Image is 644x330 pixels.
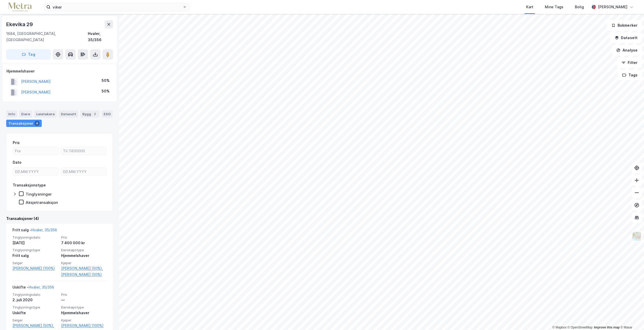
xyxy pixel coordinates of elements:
input: DD.MM.YYYY [61,168,106,176]
div: 4 [34,121,40,126]
div: Tinglysninger [26,192,52,197]
div: Hjemmelshaver [61,310,107,316]
input: DD.MM.YYYY [13,168,58,176]
div: 2. juli 2020 [12,297,58,303]
a: OpenStreetMap [568,326,593,329]
span: Tinglysningsdato [12,292,58,297]
div: [DATE] [12,240,58,246]
img: metra-logo.256734c3b2bbffee19d4.png [8,3,32,12]
span: Selger [12,261,58,265]
a: Improve this map [594,326,620,329]
div: Transaksjonstype [13,182,46,188]
div: Fritt salg - [12,227,57,235]
a: [PERSON_NAME] (100%) [61,322,107,329]
div: Kart [526,4,533,10]
div: Aksjetransaksjon [26,200,58,205]
div: Uskifte - [12,284,54,292]
span: Kjøper [61,261,107,265]
div: Dato [13,159,22,166]
input: Søk på adresse, matrikkel, gårdeiere, leietakere eller personer [51,3,183,11]
input: Fra [13,147,58,155]
div: Datasett [59,110,78,118]
div: 2 [92,111,97,117]
div: Transaksjoner (4) [6,216,113,222]
a: [PERSON_NAME] (50%) [61,271,107,278]
div: [PERSON_NAME] [598,4,627,10]
div: Transaksjoner [6,120,42,127]
div: Leietakere [34,110,57,118]
iframe: Chat Widget [618,305,644,330]
a: [PERSON_NAME] (50%), [61,265,107,271]
div: Hjemmelshaver [61,253,107,259]
div: — [61,297,107,303]
div: Pris [13,140,20,146]
span: Pris [61,292,107,297]
div: Bolig [575,4,584,10]
div: Eiere [19,110,32,118]
div: Ekevika 29 [6,20,34,28]
div: ESG [102,110,113,118]
span: Selger [12,318,58,322]
input: Til 7400000 [61,147,106,155]
span: Eierskapstype [61,248,107,252]
span: Tinglysningstype [12,305,58,310]
span: Tinglysningstype [12,248,58,252]
span: Tinglysningsdato [12,235,58,240]
div: Mine Tags [545,4,563,10]
span: Kjøper [61,318,107,322]
div: Uskifte [12,310,58,316]
div: 50% [102,88,110,94]
img: Z [632,231,642,241]
a: [PERSON_NAME] (100%) [12,265,58,271]
div: Kontrollprogram for chat [618,305,644,330]
div: 7 400 000 kr [61,240,107,246]
button: Filter [617,58,642,68]
button: Datasett [610,33,642,43]
div: Hvaler, 35/356 [88,31,113,43]
div: Bygg [80,110,99,118]
button: Analyse [612,45,642,55]
button: Tags [618,70,642,80]
a: Hvaler, 35/356 [28,285,54,289]
div: 50% [102,77,110,84]
span: Eierskapstype [61,305,107,310]
button: Bokmerker [607,20,642,31]
span: Pris [61,235,107,240]
div: Info [6,110,17,118]
div: Fritt salg [12,253,58,259]
div: Hjemmelshaver [6,68,113,74]
a: Hvaler, 35/356 [31,228,57,232]
button: Tag [6,49,51,60]
a: [PERSON_NAME] (50%), [12,322,58,329]
div: 1684, [GEOGRAPHIC_DATA], [GEOGRAPHIC_DATA] [6,31,88,43]
a: Mapbox [552,326,567,329]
